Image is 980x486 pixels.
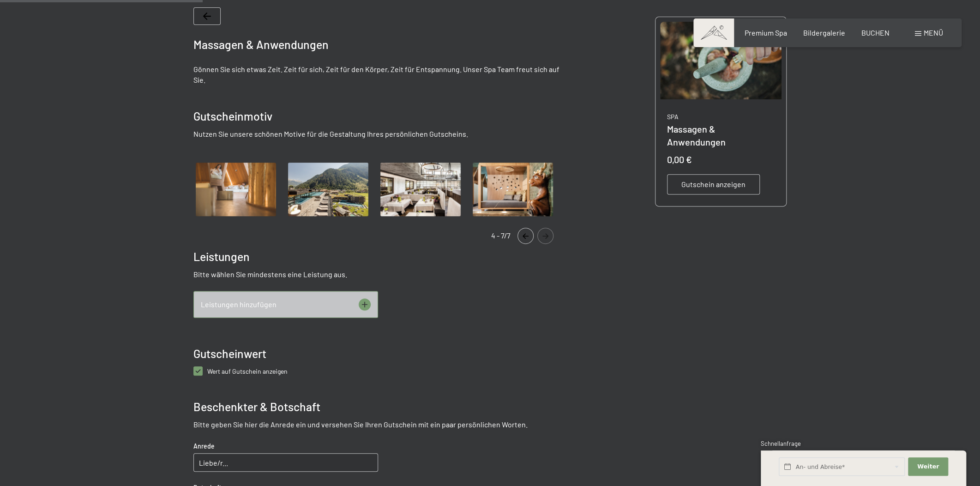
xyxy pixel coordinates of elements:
[761,440,801,447] span: Schnellanfrage
[924,28,943,37] span: Menü
[861,28,890,37] a: BUCHEN
[917,462,939,471] span: Weiter
[744,28,787,37] a: Premium Spa
[908,457,948,476] button: Weiter
[803,28,845,37] a: Bildergalerie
